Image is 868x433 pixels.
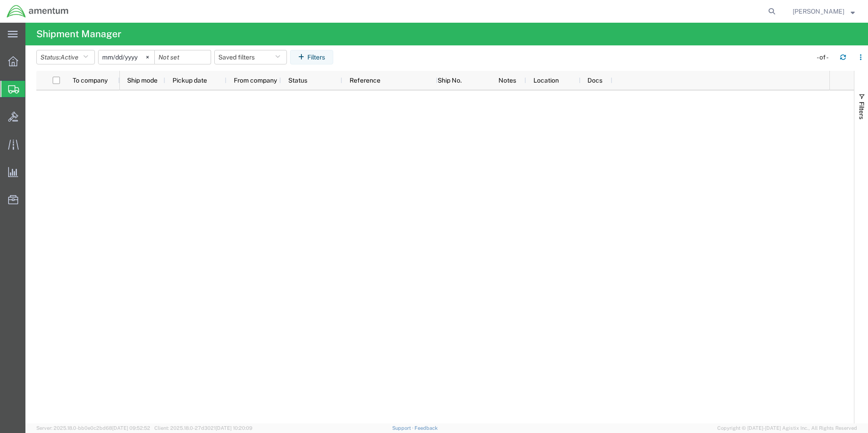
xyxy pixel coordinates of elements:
[350,77,380,84] span: Reference
[792,6,855,17] button: [PERSON_NAME]
[793,6,844,16] span: Joel Salinas
[112,425,150,431] span: [DATE] 09:52:52
[858,102,865,119] span: Filters
[216,425,252,431] span: [DATE] 10:20:09
[127,77,158,84] span: Ship mode
[36,425,150,431] span: Server: 2025.18.0-bb0e0c2bd68
[414,425,438,431] a: Feedback
[438,77,462,84] span: Ship No.
[60,54,79,61] span: Active
[498,77,516,84] span: Notes
[290,50,333,64] button: Filters
[234,77,277,84] span: From company
[288,77,307,84] span: Status
[817,53,833,62] div: - of -
[173,77,207,84] span: Pickup date
[73,77,108,84] span: To company
[36,50,95,64] button: Status:Active
[717,424,857,432] span: Copyright © [DATE]-[DATE] Agistix Inc., All Rights Reserved
[36,23,121,45] h4: Shipment Manager
[587,77,602,84] span: Docs
[99,50,154,64] input: Not set
[155,50,211,64] input: Not set
[392,425,415,431] a: Support
[6,5,69,18] img: logo
[154,425,252,431] span: Client: 2025.18.0-27d3021
[533,77,559,84] span: Location
[214,50,287,64] button: Saved filters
